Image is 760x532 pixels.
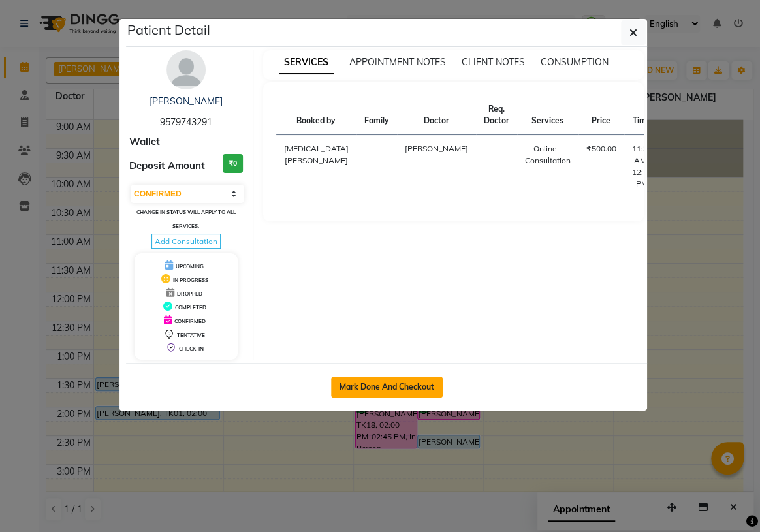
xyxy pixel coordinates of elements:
[476,135,517,198] td: -
[331,377,443,398] button: Mark Done And Checkout
[176,263,204,270] span: UPCOMING
[177,290,202,297] span: DROPPED
[578,95,624,135] th: Price
[462,56,525,68] span: CLIENT NOTES
[173,277,208,283] span: IN PROGRESS
[624,95,660,135] th: Time
[279,51,334,74] span: SERVICES
[517,95,578,135] th: Services
[129,134,160,149] span: Wallet
[397,95,476,135] th: Doctor
[356,135,397,198] td: -
[136,209,236,229] small: Change in status will apply to all services.
[151,234,221,249] span: Add Consultation
[276,95,356,135] th: Booked by
[405,144,468,153] span: [PERSON_NAME]
[174,318,206,324] span: CONFIRMED
[356,95,397,135] th: Family
[166,50,206,89] img: avatar
[160,116,212,128] span: 9579743291
[525,143,571,166] div: Online - Consultation
[127,20,210,40] h5: Patient Detail
[129,159,205,174] span: Deposit Amount
[177,332,205,338] span: TENTATIVE
[276,135,356,198] td: [MEDICAL_DATA][PERSON_NAME]
[349,56,446,68] span: APPOINTMENT NOTES
[175,304,206,311] span: COMPLETED
[541,56,609,68] span: CONSUMPTION
[179,345,204,352] span: CHECK-IN
[476,95,517,135] th: Req. Doctor
[586,143,616,155] div: ₹500.00
[150,95,223,107] a: [PERSON_NAME]
[624,135,660,198] td: 11:30 AM-12:15 PM
[223,154,243,173] h3: ₹0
